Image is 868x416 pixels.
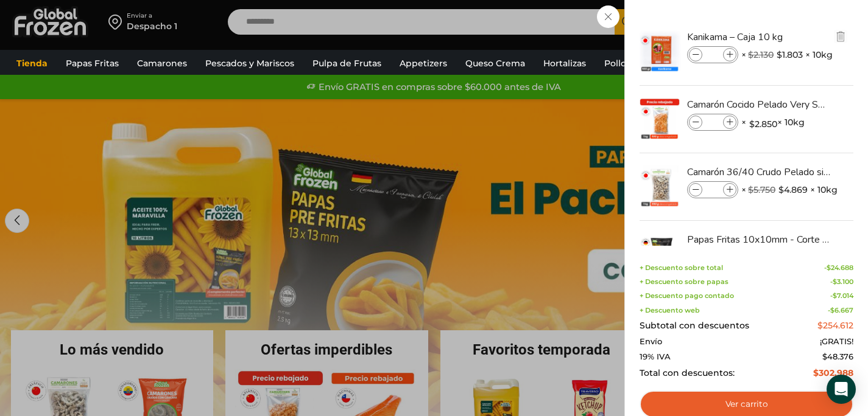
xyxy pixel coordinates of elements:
a: Kanikama – Caja 10 kg [687,30,832,44]
a: Tienda [10,52,54,75]
bdi: 24.688 [827,263,853,272]
input: Product quantity [704,48,722,61]
bdi: 302.988 [813,367,853,378]
span: $ [777,49,782,61]
img: Eliminar Kanikama – Caja 10 kg del carrito [835,31,846,42]
bdi: 6.667 [830,306,853,314]
a: Queso Crema [459,52,531,75]
span: 48.376 [822,352,853,361]
div: Open Intercom Messenger [827,375,856,404]
span: $ [822,352,827,361]
bdi: 3.100 [833,277,853,286]
bdi: 2.850 [749,118,777,130]
input: Product quantity [704,116,722,129]
bdi: 1.803 [777,49,803,61]
span: $ [830,306,834,314]
a: Pescados y Mariscos [199,52,300,75]
span: Envío [640,337,662,347]
span: ¡GRATIS! [820,337,853,347]
span: - [824,264,853,272]
a: Pollos [598,52,637,75]
span: + Descuento sobre papas [640,278,729,286]
a: Pulpa de Frutas [306,52,387,75]
span: + Descuento pago contado [640,292,734,300]
span: - [830,292,853,300]
a: Papas Fritas 10x10mm - Corte Bastón - Caja 10 kg [687,233,832,246]
span: 19% IVA [640,352,671,362]
bdi: 254.612 [817,320,853,331]
a: Camarón 36/40 Crudo Pelado sin Vena - Bronze - Caja 10 kg [687,165,832,179]
span: $ [748,49,753,60]
span: × × 10kg [741,114,805,131]
span: $ [817,320,823,331]
a: Eliminar Kanikama – Caja 10 kg del carrito [834,30,847,45]
bdi: 2.130 [748,49,774,60]
span: $ [827,263,831,272]
a: Appetizers [393,52,453,75]
bdi: 4.869 [778,184,808,196]
span: - [828,307,853,314]
span: - [830,278,853,286]
span: $ [833,291,837,300]
bdi: 5.750 [748,184,775,195]
a: Papas Fritas [60,52,125,75]
span: $ [833,277,837,286]
bdi: 7.014 [833,291,853,300]
span: $ [749,118,755,130]
span: + Descuento sobre total [640,264,723,272]
a: Camarón Cocido Pelado Very Small - Bronze - Caja 10 kg [687,98,832,111]
span: $ [748,184,753,195]
a: Camarones [131,52,193,75]
span: Subtotal con descuentos [640,321,749,331]
a: Hortalizas [537,52,592,75]
span: × × 10kg [741,46,833,63]
span: $ [813,367,819,378]
span: $ [778,184,784,196]
input: Product quantity [704,183,722,196]
span: × × 10kg [741,181,838,198]
span: Total con descuentos: [640,368,735,378]
span: + Descuento web [640,307,700,314]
